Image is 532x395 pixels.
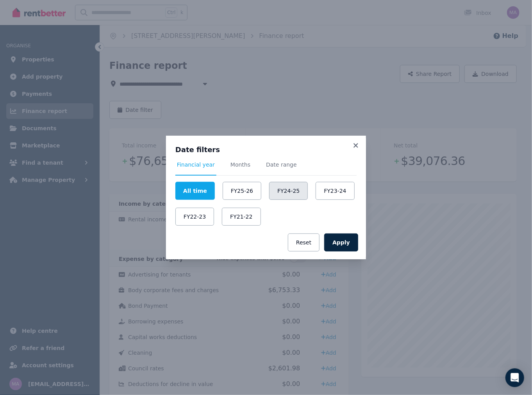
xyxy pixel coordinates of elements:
[230,161,250,169] span: Months
[222,208,261,226] button: FY21-22
[175,145,357,154] h3: Date filters
[175,161,357,176] nav: Tabs
[177,161,215,169] span: Financial year
[505,368,524,387] div: Open Intercom Messenger
[316,182,354,200] button: FY23-24
[175,182,215,200] button: All time
[324,233,358,251] button: Apply
[266,161,297,169] span: Date range
[288,233,320,251] button: Reset
[175,208,214,226] button: FY22-23
[223,182,261,200] button: FY25-26
[269,182,308,200] button: FY24-25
